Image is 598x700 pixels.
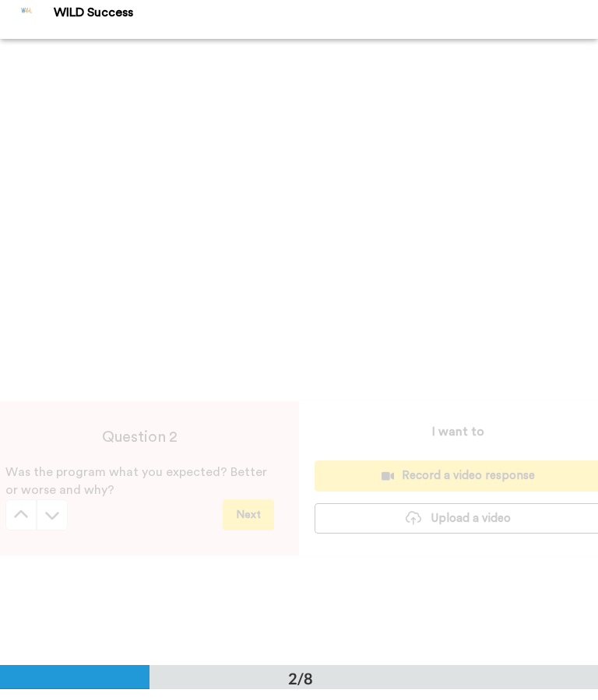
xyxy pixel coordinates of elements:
[54,16,597,31] div: WILD Success
[432,433,484,452] p: I want to
[327,478,589,495] div: Record a video response
[5,477,270,507] span: Was the program what you expected? Better or worse and why?
[263,678,338,700] div: 2/8
[223,510,274,541] button: Next
[5,437,274,459] h4: Question 2
[9,6,46,44] img: Profile Image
